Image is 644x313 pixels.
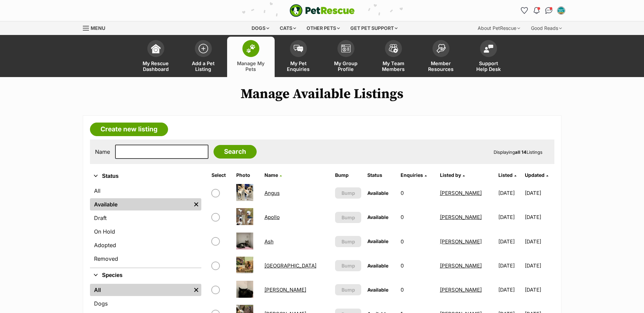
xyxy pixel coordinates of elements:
[342,286,355,293] span: Bump
[496,278,524,301] td: [DATE]
[473,60,504,72] span: Support Help Desk
[191,198,201,210] a: Remove filter
[498,172,516,178] a: Listed
[90,183,201,268] div: Status
[494,149,542,155] span: Displaying Listings
[558,7,565,14] img: Rachel Crawford profile pic
[525,278,553,301] td: [DATE]
[332,170,364,181] th: Bump
[556,5,567,16] button: My account
[525,172,545,178] span: Updated
[526,21,567,35] div: Good Reads
[440,190,482,196] a: [PERSON_NAME]
[264,262,316,269] a: [GEOGRAPHIC_DATA]
[322,37,370,77] a: My Group Profile
[519,5,530,16] a: Favourites
[398,278,437,301] td: 0
[496,181,524,205] td: [DATE]
[90,271,201,280] button: Species
[341,44,351,53] img: group-profile-icon-3fa3cf56718a62981997c0bc7e787c4b2cf8bcc04b72c1350f741eb67cf2f40e.svg
[367,263,388,269] span: Available
[264,172,278,178] span: Name
[95,149,110,155] label: Name
[465,37,512,77] a: Support Help Desk
[91,25,105,31] span: Menu
[180,37,227,77] a: Add a Pet Listing
[515,149,527,155] strong: all 14
[440,287,482,293] a: [PERSON_NAME]
[90,185,201,197] a: All
[545,7,552,14] img: chat-41dd97257d64d25036548639549fe6c8038ab92f7586957e7f3b1b290dea8141.svg
[264,238,274,245] a: Ash
[531,5,542,16] button: Notifications
[335,212,361,223] button: Bump
[90,225,201,238] a: On Hold
[365,170,397,181] th: Status
[496,254,524,277] td: [DATE]
[398,205,437,229] td: 0
[90,123,168,136] a: Create new listing
[191,284,201,296] a: Remove filter
[342,189,355,197] span: Bump
[90,198,191,210] a: Available
[141,60,171,72] span: My Rescue Dashboard
[525,230,553,253] td: [DATE]
[335,284,361,295] button: Bump
[264,190,280,196] a: Angus
[398,181,437,205] td: 0
[544,5,554,16] a: Conversations
[247,21,274,35] div: Dogs
[378,60,409,72] span: My Team Members
[525,254,553,277] td: [DATE]
[440,238,482,245] a: [PERSON_NAME]
[209,170,233,181] th: Select
[236,60,266,72] span: Manage My Pets
[426,60,456,72] span: Member Resources
[246,44,256,53] img: manage-my-pets-icon-02211641906a0b7f246fdf0571729dbe1e7629f14944591b6c1af311fb30b64b.svg
[519,5,567,16] ul: Account quick links
[290,4,355,17] img: logo-e224e6f780fb5917bec1dbf3a21bbac754714ae5b6737aabdf751b685950b380.svg
[440,262,482,269] a: [PERSON_NAME]
[398,230,437,253] td: 0
[342,238,355,245] span: Bump
[290,4,355,17] a: PetRescue
[214,145,257,159] input: Search
[234,170,261,181] th: Photo
[436,44,446,53] img: member-resources-icon-8e73f808a243e03378d46382f2149f9095a855e16c252ad45f914b54edf8863c.svg
[367,287,388,293] span: Available
[335,187,361,199] button: Bump
[199,44,208,53] img: add-pet-listing-icon-0afa8454b4691262ce3f59096e99ab1cd57d4a30225e0717b998d2c9b9846f56.svg
[331,60,361,72] span: My Group Profile
[534,7,539,14] img: notifications-46538b983faf8c2785f20acdc204bb7945ddae34d4c08c2a6579f10ce5e182be.svg
[283,60,314,72] span: My Pet Enquiries
[90,172,201,181] button: Status
[401,172,423,178] span: translation missing: en.admin.listings.index.attributes.enquiries
[227,37,275,77] a: Manage My Pets
[496,205,524,229] td: [DATE]
[275,37,322,77] a: My Pet Enquiries
[367,214,388,220] span: Available
[498,172,513,178] span: Listed
[90,212,201,224] a: Draft
[484,44,493,53] img: help-desk-icon-fdf02630f3aa405de69fd3d07c3f3aa587a6932b1a1747fa1d2bba05be0121f9.svg
[440,214,482,220] a: [PERSON_NAME]
[90,239,201,251] a: Adopted
[264,214,280,220] a: Apollo
[525,205,553,229] td: [DATE]
[398,254,437,277] td: 0
[264,287,306,293] a: [PERSON_NAME]
[370,37,417,77] a: My Team Members
[417,37,465,77] a: Member Resources
[440,172,461,178] span: Listed by
[473,21,525,35] div: About PetRescue
[389,44,398,53] img: team-members-icon-5396bd8760b3fe7c0b43da4ab00e1e3bb1a5d9ba89233759b79545d2d3fc5d0d.svg
[90,284,191,296] a: All
[367,238,388,244] span: Available
[342,262,355,269] span: Bump
[496,230,524,253] td: [DATE]
[346,21,402,35] div: Get pet support
[302,21,345,35] div: Other pets
[440,172,465,178] a: Listed by
[342,214,355,221] span: Bump
[132,37,180,77] a: My Rescue Dashboard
